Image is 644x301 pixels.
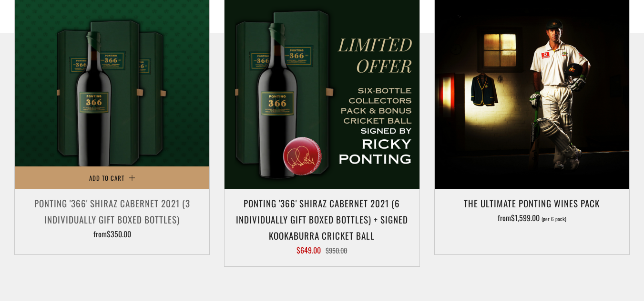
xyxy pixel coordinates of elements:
span: $1,599.00 [511,212,540,223]
span: Add to Cart [89,173,124,183]
h3: Ponting '366' Shiraz Cabernet 2021 (6 individually gift boxed bottles) + SIGNED KOOKABURRA CRICKE... [229,195,414,244]
button: Add to Cart [15,166,209,189]
span: from [498,212,566,223]
a: The Ultimate Ponting Wines Pack from$1,599.00 (per 6 pack) [435,195,629,243]
span: $950.00 [326,245,347,255]
span: $350.00 [107,228,131,240]
a: Ponting '366' Shiraz Cabernet 2021 (3 individually gift boxed bottles) from$350.00 [15,195,209,243]
a: Ponting '366' Shiraz Cabernet 2021 (6 individually gift boxed bottles) + SIGNED KOOKABURRA CRICKE... [225,195,419,254]
h3: The Ultimate Ponting Wines Pack [440,195,624,211]
span: $649.00 [296,244,321,256]
span: (per 6 pack) [542,216,566,222]
span: from [93,228,131,240]
h3: Ponting '366' Shiraz Cabernet 2021 (3 individually gift boxed bottles) [20,195,204,227]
